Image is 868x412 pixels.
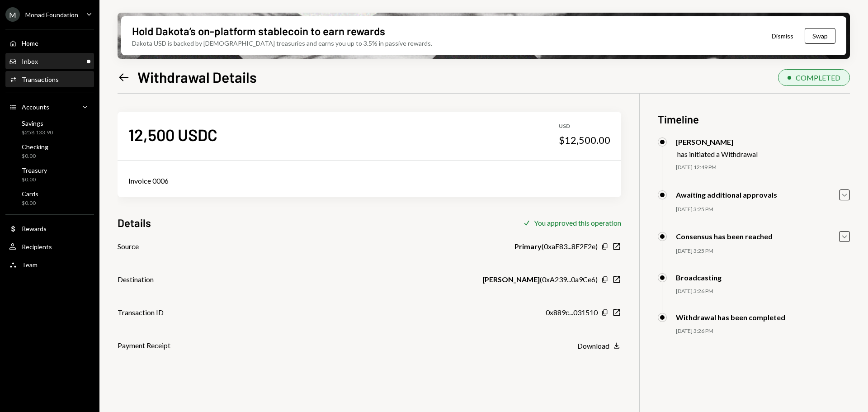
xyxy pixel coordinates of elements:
div: [DATE] 3:25 PM [676,247,850,255]
div: $0.00 [22,199,38,207]
a: Cards$0.00 [5,187,94,209]
div: ( 0xaE83...8E2F2e ) [514,241,598,252]
a: Recipients [5,238,94,255]
h3: Timeline [658,112,850,127]
a: Team [5,256,94,273]
div: Download [577,341,609,350]
a: Accounts [5,99,94,115]
button: Download [577,341,621,351]
div: [DATE] 3:26 PM [676,288,850,295]
h3: Details [118,215,151,230]
div: Rewards [22,225,47,232]
div: $0.00 [22,152,48,160]
div: has initiated a Withdrawal [677,150,758,158]
div: 12,500 USDC [128,124,217,145]
div: Dakota USD is backed by [DEMOGRAPHIC_DATA] treasuries and earns you up to 3.5% in passive rewards. [132,38,432,48]
div: Savings [22,119,53,127]
a: Transactions [5,71,94,87]
a: Rewards [5,220,94,237]
b: [PERSON_NAME] [482,274,540,285]
div: [DATE] 3:26 PM [676,327,850,335]
button: Swap [805,28,835,44]
a: Savings$258,133.90 [5,117,94,138]
div: Cards [22,190,38,198]
div: Withdrawal has been completed [676,313,785,322]
div: [DATE] 3:25 PM [676,206,850,213]
div: Transaction ID [118,307,164,318]
div: Treasury [22,166,47,174]
div: M [5,7,20,22]
div: Hold Dakota’s on-platform stablecoin to earn rewards [132,24,385,38]
div: Source [118,241,139,252]
h1: Withdrawal Details [137,68,257,86]
div: $258,133.90 [22,129,53,137]
div: COMPLETED [796,73,840,82]
div: Broadcasting [676,273,722,282]
div: Team [22,261,38,269]
a: Inbox [5,53,94,69]
div: Monad Foundation [25,11,78,19]
div: [DATE] 12:49 PM [676,164,850,171]
a: Home [5,35,94,51]
div: Accounts [22,103,49,111]
div: [PERSON_NAME] [676,137,758,146]
div: Awaiting additional approvals [676,190,777,199]
b: Primary [514,241,542,252]
div: Destination [118,274,154,285]
div: Consensus has been reached [676,232,773,241]
button: Dismiss [760,25,805,47]
div: Home [22,39,38,47]
div: Inbox [22,57,38,65]
a: Checking$0.00 [5,140,94,162]
div: Transactions [22,76,59,83]
div: Invoice 0006 [128,175,610,186]
div: $0.00 [22,176,47,184]
a: Treasury$0.00 [5,164,94,185]
div: $12,500.00 [559,134,610,147]
div: ( 0xA239...0a9Ce6 ) [482,274,598,285]
div: You approved this operation [534,218,621,227]
div: Payment Receipt [118,340,170,351]
div: USD [559,123,610,130]
div: Checking [22,143,48,151]
div: 0x889c...031510 [546,307,598,318]
div: Recipients [22,243,52,251]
